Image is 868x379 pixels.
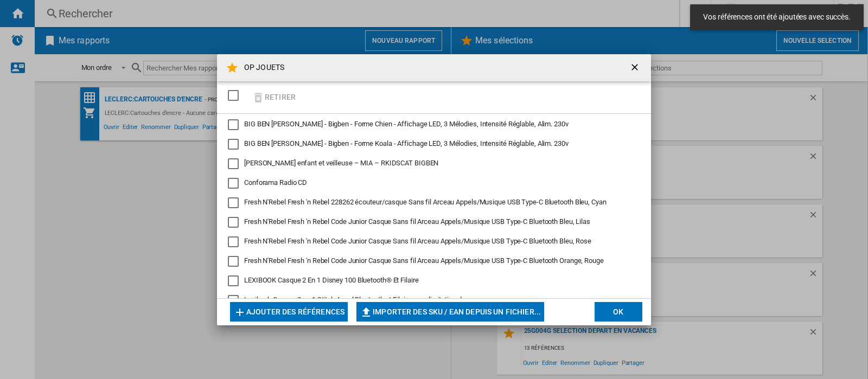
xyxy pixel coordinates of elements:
[228,158,631,169] md-checkbox: Bigben Réveil enfant et veilleuse – MIA – RKIDSCAT BIGBEN
[244,217,590,226] span: Fresh N'Rebel Fresh 'n Rebel Code Junior Casque Sans fil Arceau Appels/Musique USB Type-C Bluetoo...
[244,256,604,265] span: Fresh N'Rebel Fresh 'n Rebel Code Junior Casque Sans fil Arceau Appels/Musique USB Type-C Bluetoo...
[228,119,631,130] md-checkbox: BIG BEN Réveil Veilleuse - Bigben - Forme Chien - Affichage LED, 3 Mélodies, Intensité Réglable, ...
[228,236,631,247] md-checkbox: Fresh N'Rebel Fresh 'n Rebel Code Junior Casque Sans fil Arceau Appels/Musique USB Type-C Bluetoo...
[230,302,348,322] button: Ajouter des références
[228,139,631,150] md-checkbox: BIG BEN Réveil Veilleuse - Bigben - Forme Koala - Affichage LED, 3 Mélodies, Intensité Réglable, ...
[356,302,544,322] button: Importer des SKU / EAN depuis un fichier...
[244,159,438,167] span: [PERSON_NAME] enfant et veilleuse – MIA – RKIDSCAT BIGBEN
[700,12,854,23] span: Vos références ont été ajoutées avec succès.
[228,197,631,208] md-checkbox: Fresh N'Rebel Fresh 'n Rebel 228262 écouteur/casque Sans fil Arceau Appels/Musique USB Type-C Blu...
[244,139,569,147] span: BIG BEN [PERSON_NAME] - Bigben - Forme Koala - Affichage LED, 3 Mélodies, Intensité Réglable, Ali...
[228,275,631,286] md-checkbox: LEXIBOOK Casque 2 En 1 Disney 100 Bluetooth® Et Filaire
[244,296,478,304] span: Lexibook Casque 2 en 1 Stitch Angel Bluetooth et Filaire avec limitation de son
[228,178,631,189] md-checkbox: Conforama Radio CD
[228,295,631,306] md-checkbox: Lexibook Casque 2 en 1 Stitch Angel Bluetooth et Filaire avec limitation de son
[228,256,631,267] md-checkbox: Fresh N'Rebel Fresh 'n Rebel Code Junior Casque Sans fil Arceau Appels/Musique USB Type-C Bluetoo...
[244,276,419,284] span: LEXIBOOK Casque 2 En 1 Disney 100 Bluetooth® Et Filaire
[244,198,607,206] span: Fresh N'Rebel Fresh 'n Rebel 228262 écouteur/casque Sans fil Arceau Appels/Musique USB Type-C Blu...
[625,57,647,79] button: getI18NText('BUTTONS.CLOSE_DIALOG')
[629,62,642,75] ng-md-icon: getI18NText('BUTTONS.CLOSE_DIALOG')
[244,237,591,245] span: Fresh N'Rebel Fresh 'n Rebel Code Junior Casque Sans fil Arceau Appels/Musique USB Type-C Bluetoo...
[244,120,569,128] span: BIG BEN [PERSON_NAME] - Bigben - Forme Chien - Affichage LED, 3 Mélodies, Intensité Réglable, Ali...
[239,62,284,73] h4: OP JOUETS
[595,302,642,322] button: OK
[228,87,244,105] md-checkbox: SELECTIONS.EDITION_POPUP.SELECT_DESELECT
[228,217,631,228] md-checkbox: Fresh N'Rebel Fresh 'n Rebel Code Junior Casque Sans fil Arceau Appels/Musique USB Type-C Bluetoo...
[248,85,299,110] button: Retirer
[244,178,307,187] span: Conforama Radio CD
